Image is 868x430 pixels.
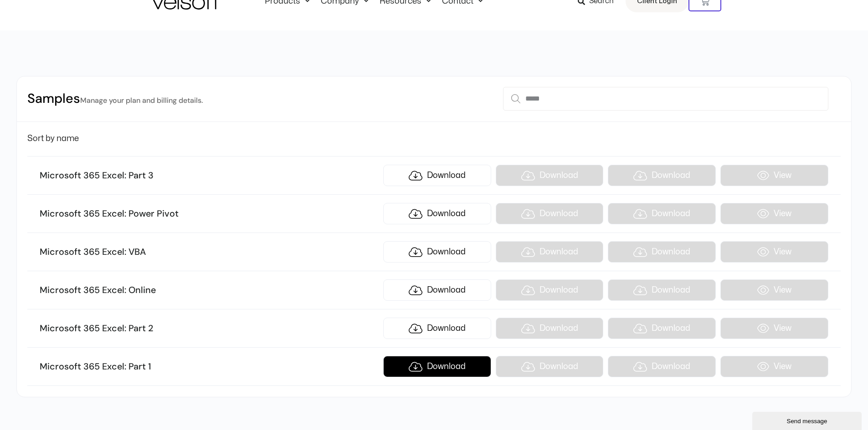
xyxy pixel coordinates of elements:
[383,165,491,186] a: Download
[383,279,491,301] a: Download
[40,208,379,220] h3: Microsoft 365 Excel: Power Pivot
[752,410,863,430] iframe: chat widget
[27,90,203,108] h2: Samples
[27,135,79,142] span: Sort by name
[40,284,379,296] h3: Microsoft 365 Excel: Online
[40,323,379,334] h3: Microsoft 365 Excel: Part 2
[383,356,491,377] a: Download
[383,318,491,339] a: Download
[40,246,379,258] h3: Microsoft 365 Excel: VBA
[80,96,203,105] small: Manage your plan and billing details.
[383,241,491,263] a: Download
[40,361,379,373] h3: Microsoft 365 Excel: Part 1
[40,170,379,182] h3: Microsoft 365 Excel: Part 3
[383,203,491,224] a: Download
